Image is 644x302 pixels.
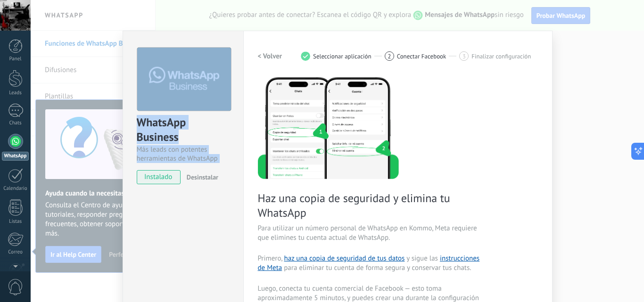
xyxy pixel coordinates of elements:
[2,186,29,192] div: Calendario
[2,152,29,161] div: WhatsApp
[388,52,391,60] span: 2
[2,56,29,62] div: Panel
[258,254,482,273] span: Primero, y sigue las para eliminar tu cuenta de forma segura y conservar tus chats.
[462,52,466,60] span: 3
[397,53,446,60] span: Conectar Facebook
[2,249,29,255] div: Correo
[258,254,480,272] a: instrucciones de Meta
[137,170,180,184] span: instalado
[313,53,372,60] span: Seleccionar aplicación
[2,90,29,96] div: Leads
[137,115,230,145] div: WhatsApp Business
[258,224,482,243] span: Para utilizar un número personal de WhatsApp en Kommo, Meta requiere que elimines tu cuenta actua...
[187,173,218,181] span: Desinstalar
[183,170,218,184] button: Desinstalar
[471,53,531,60] span: Finalizar configuración
[258,191,482,220] span: Haz una copia de seguridad y elimina tu WhatsApp
[258,52,282,61] h2: < Volver
[2,219,29,225] div: Listas
[137,145,230,163] div: Más leads con potentes herramientas de WhatsApp
[258,76,399,179] img: delete personal phone
[137,48,231,111] img: logo_main.png
[258,48,282,65] button: < Volver
[284,254,405,263] a: haz una copia de seguridad de tus datos
[2,120,29,126] div: Chats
